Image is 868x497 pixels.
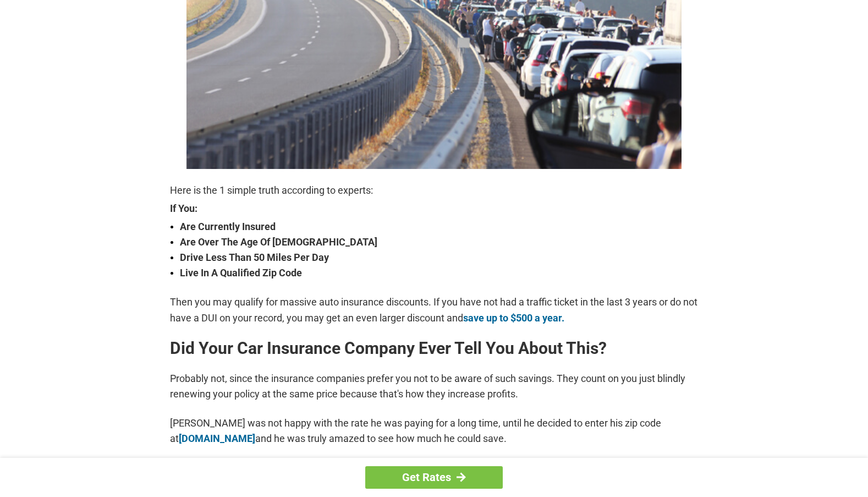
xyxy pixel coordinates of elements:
strong: Live In A Qualified Zip Code [180,265,698,281]
p: Probably not, since the insurance companies prefer you not to be aware of such savings. They coun... [170,371,698,402]
a: [DOMAIN_NAME] [179,433,255,444]
a: Get Rates [365,466,503,489]
strong: Are Currently Insured [180,219,698,234]
strong: Are Over The Age Of [DEMOGRAPHIC_DATA] [180,234,698,250]
h2: Did Your Car Insurance Company Ever Tell You About This? [170,340,698,357]
a: save up to $500 a year. [463,312,564,324]
strong: Drive Less Than 50 Miles Per Day [180,250,698,265]
p: Then you may qualify for massive auto insurance discounts. If you have not had a traffic ticket i... [170,294,698,325]
strong: If You: [170,204,698,214]
p: Here is the 1 simple truth according to experts: [170,183,698,198]
p: [PERSON_NAME] was not happy with the rate he was paying for a long time, until he decided to ente... [170,416,698,446]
